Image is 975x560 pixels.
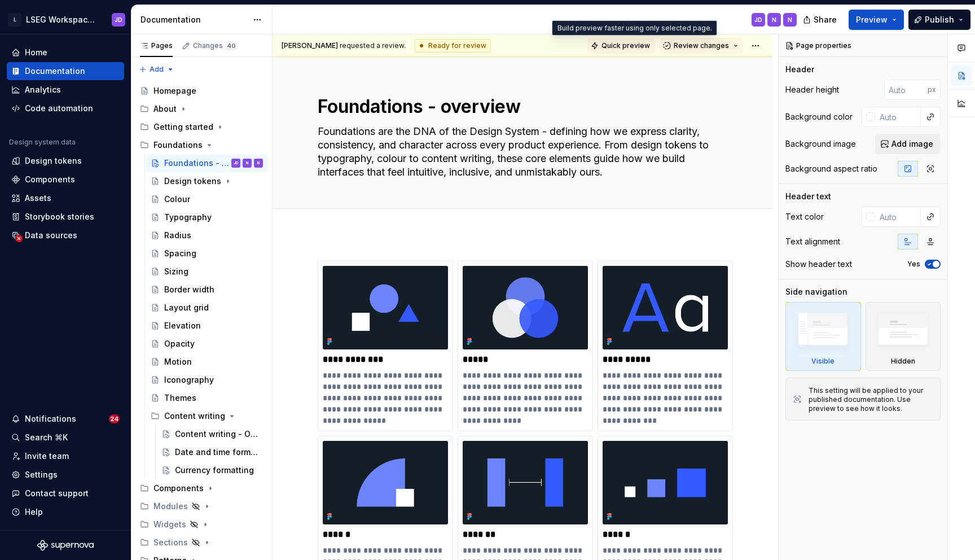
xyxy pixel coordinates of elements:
a: Documentation [7,62,124,80]
div: Data sources [25,230,77,241]
div: Assets [25,193,51,204]
img: 58facad3-7296-47e1-8633-6293635b1646.png [463,441,588,524]
button: Contact support [7,484,124,502]
div: Widgets [135,515,267,533]
div: Invite team [25,450,69,462]
div: Themes [164,392,196,404]
div: Sections [135,533,267,552]
span: Preview [856,14,888,25]
div: Sizing [164,266,188,277]
img: 989c576c-8f13-4d22-863d-ce0137e05996.png [603,441,728,524]
div: Code automation [25,103,93,114]
a: Data sources [7,226,124,244]
div: Changes [193,41,238,50]
span: Add [150,65,164,74]
div: Pages [140,41,173,50]
div: Contact support [25,488,89,499]
div: JD [234,158,238,169]
a: Radius [146,226,267,244]
div: Radius [164,230,191,241]
div: L [8,13,21,27]
a: Assets [7,189,124,207]
div: Typography [164,212,212,223]
a: Motion [146,353,267,371]
a: Design tokens [146,172,267,190]
div: Getting started [153,121,213,133]
div: N [257,158,260,169]
span: Quick preview [601,41,650,50]
a: Components [7,170,124,189]
div: Storybook stories [25,211,94,222]
div: JD [115,15,122,24]
button: Review changes [660,38,743,54]
div: About [135,100,267,118]
svg: Supernova Logo [37,540,94,551]
a: Settings [7,466,124,484]
a: Sizing [146,262,267,281]
button: Search ⌘K [7,428,124,447]
div: Modules [135,497,267,515]
div: Foundations [135,136,267,154]
div: Colour [164,194,190,205]
div: Background image [785,138,856,150]
img: cef13ce1-ea5e-4c3d-86a5-33f10e062c9d.png [463,266,588,349]
div: Background aspect ratio [785,163,877,174]
div: Date and time formatting [175,447,261,458]
a: Storybook stories [7,208,124,226]
button: Notifications24 [7,410,124,428]
div: Foundations - overview [164,158,229,169]
div: Design system data [9,138,76,147]
div: Text alignment [785,236,840,247]
input: Auto [875,207,921,227]
div: Header [785,64,814,75]
p: px [928,85,936,94]
div: Home [25,47,47,58]
div: Content writing [146,407,267,425]
div: Foundations [153,139,203,151]
div: Search ⌘K [25,432,68,443]
a: Homepage [135,82,267,100]
div: Widgets [153,519,186,530]
div: Side navigation [785,286,847,297]
div: Opacity [164,338,195,349]
div: Notifications [25,413,76,425]
input: Auto [884,80,928,100]
a: Iconography [146,371,267,389]
div: Currency formatting [175,465,254,476]
div: Build preview faster using only selected page. [552,21,717,36]
a: Currency formatting [157,461,267,479]
div: Hidden [866,302,941,371]
span: requested a review. [282,41,406,50]
input: Auto [875,107,921,127]
a: Design tokens [7,152,124,170]
div: Spacing [164,248,196,259]
div: JD [754,15,762,24]
div: Modules [153,501,188,512]
div: Show header text [785,259,852,270]
a: Code automation [7,99,124,117]
div: Background color [785,111,853,123]
div: Design tokens [25,155,82,167]
span: Review changes [674,41,729,50]
div: Header text [785,191,831,202]
a: Elevation [146,317,267,335]
div: N [788,15,792,24]
button: Preview [849,10,904,30]
div: Documentation [140,14,247,25]
img: a24df7e6-c43c-4a9e-8f9c-a319a6e71197.png [603,266,728,349]
div: Help [25,506,43,518]
div: Documentation [25,65,85,77]
span: Add image [891,138,933,150]
div: Motion [164,356,192,368]
a: Spacing [146,244,267,262]
span: 24 [109,414,120,423]
img: f5154a60-e269-4bd9-8216-17927b987bd9.png [323,266,448,349]
div: Content writing [164,410,225,422]
textarea: Foundations - overview [315,93,725,120]
button: Help [7,503,124,521]
div: Content writing - Overview [175,428,261,440]
div: This setting will be applied to your published documentation. Use preview to see how it looks. [809,386,933,413]
div: Analytics [25,84,61,95]
a: Foundations - overviewJDNN [146,154,267,172]
button: Publish [908,10,970,30]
